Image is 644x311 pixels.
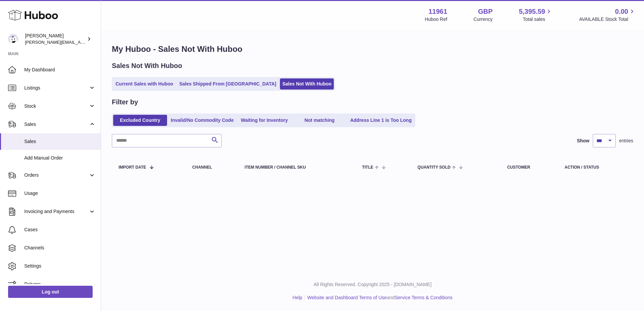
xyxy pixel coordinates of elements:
[24,227,96,233] span: Cases
[565,165,626,170] div: Action / Status
[112,61,182,70] h2: Sales Not With Huboo
[519,7,553,23] a: 5,395.59 Total sales
[293,115,347,126] a: Not matching
[237,115,291,126] a: Waiting for Inventory
[577,138,589,144] label: Show
[478,7,492,16] strong: GBP
[119,165,146,170] span: Import date
[24,263,96,269] span: Settings
[25,39,135,45] span: [PERSON_NAME][EMAIL_ADDRESS][DOMAIN_NAME]
[24,103,89,109] span: Stock
[615,7,628,16] span: 0.00
[245,165,349,170] div: Item Number / Channel SKU
[362,165,373,170] span: Title
[425,16,447,23] div: Huboo Ref
[579,7,636,23] a: 0.00 AVAILABLE Stock Total
[8,286,93,298] a: Log out
[474,16,493,23] div: Currency
[24,155,96,161] span: Add Manual Order
[24,67,96,73] span: My Dashboard
[113,115,167,126] a: Excluded Country
[112,44,633,55] h1: My Huboo - Sales Not With Huboo
[24,208,89,215] span: Invoicing and Payments
[24,190,96,197] span: Usage
[177,78,279,90] a: Sales Shipped From [GEOGRAPHIC_DATA]
[428,7,447,16] strong: 11961
[579,16,636,23] span: AVAILABLE Stock Total
[112,98,138,107] h2: Filter by
[8,34,18,44] img: raghav@transformative.in
[348,115,414,126] a: Address Line 1 is Too Long
[507,165,551,170] div: Customer
[523,16,553,23] span: Total sales
[307,295,387,300] a: Website and Dashboard Terms of Use
[24,85,89,91] span: Listings
[24,281,96,287] span: Returns
[168,115,236,126] a: Invalid/No Commodity Code
[395,295,453,300] a: Service Terms & Conditions
[280,78,334,90] a: Sales Not With Huboo
[418,165,451,170] span: Quantity Sold
[106,281,639,288] p: All Rights Reserved. Copyright 2025 - [DOMAIN_NAME]
[619,138,633,144] span: entries
[24,121,89,128] span: Sales
[24,245,96,251] span: Channels
[113,78,175,90] a: Current Sales with Huboo
[24,172,89,178] span: Orders
[24,138,96,145] span: Sales
[305,295,452,301] li: and
[192,165,231,170] div: Channel
[519,7,545,16] span: 5,395.59
[25,33,86,45] div: [PERSON_NAME]
[293,295,302,300] a: Help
